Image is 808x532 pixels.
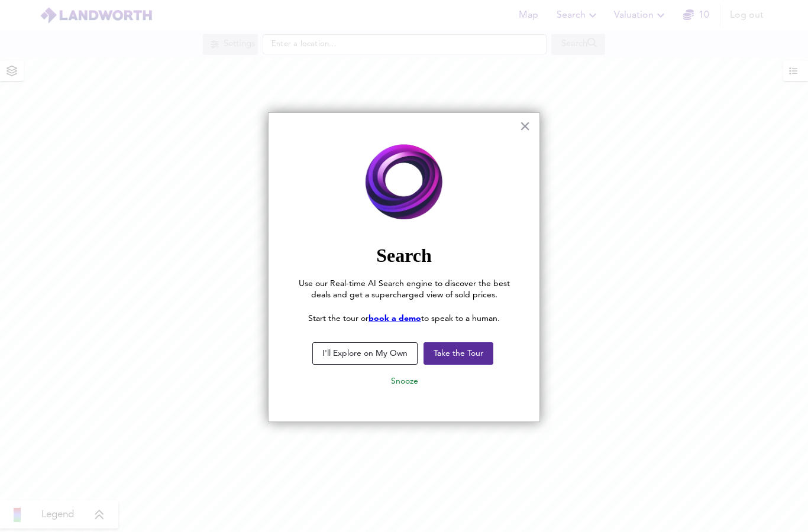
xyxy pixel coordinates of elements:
img: Employee Photo [292,137,516,229]
p: Use our Real-time AI Search engine to discover the best deals and get a supercharged view of sold... [292,278,516,301]
button: Take the Tour [424,342,493,365]
h2: Search [292,244,516,267]
button: Snooze [382,371,428,392]
span: Start the tour or [308,314,369,323]
span: to speak to a human. [421,314,500,323]
button: Close [519,116,531,135]
a: book a demo [369,314,421,323]
button: I'll Explore on My Own [312,342,418,365]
